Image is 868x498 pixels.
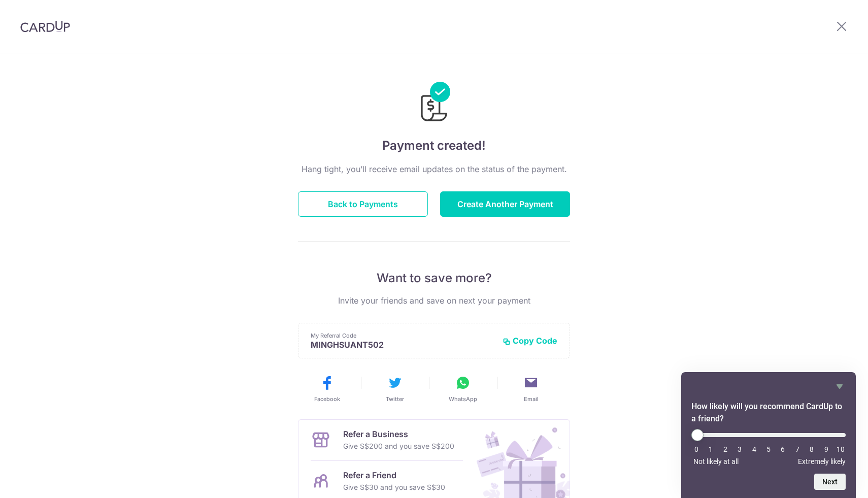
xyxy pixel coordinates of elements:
img: CardUp [20,20,70,32]
h4: Payment created! [298,137,570,155]
li: 1 [706,445,716,453]
p: Give S$30 and you save S$30 [343,481,445,493]
li: 8 [807,445,817,453]
p: My Referral Code [311,331,494,340]
li: 10 [836,445,846,453]
span: Extremely likely [798,457,846,466]
p: Invite your friends and save on next your payment [298,294,570,307]
button: Facebook [297,375,357,403]
button: WhatsApp [433,375,493,403]
li: 2 [720,445,730,453]
div: How likely will you recommend CardUp to a friend? Select an option from 0 to 10, with 0 being Not... [691,429,846,466]
img: Payments [418,82,450,124]
button: Email [501,375,561,403]
li: 5 [763,445,774,453]
div: How likely will you recommend CardUp to a friend? Select an option from 0 to 10, with 0 being Not... [691,380,846,490]
button: Create Another Payment [440,191,570,217]
button: Back to Payments [298,191,428,217]
p: Refer a Business [343,428,454,440]
button: Hide survey [833,380,846,392]
span: WhatsApp [449,395,477,403]
span: Twitter [386,395,404,403]
p: MINGHSUANT502 [311,340,494,350]
span: Facebook [314,395,340,403]
p: Give S$200 and you save S$200 [343,440,454,452]
li: 4 [749,445,759,453]
span: Email [524,395,539,403]
li: 9 [821,445,831,453]
button: Next question [814,474,846,490]
button: Copy Code [503,336,557,346]
p: Want to save more? [298,270,570,286]
li: 0 [691,445,702,453]
li: 3 [735,445,745,453]
p: Refer a Friend [343,469,445,481]
h2: How likely will you recommend CardUp to a friend? Select an option from 0 to 10, with 0 being Not... [691,401,846,425]
span: Not likely at all [693,457,739,466]
li: 6 [778,445,788,453]
li: 7 [792,445,803,453]
p: Hang tight, you’ll receive email updates on the status of the payment. [298,163,570,175]
button: Twitter [365,375,425,403]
